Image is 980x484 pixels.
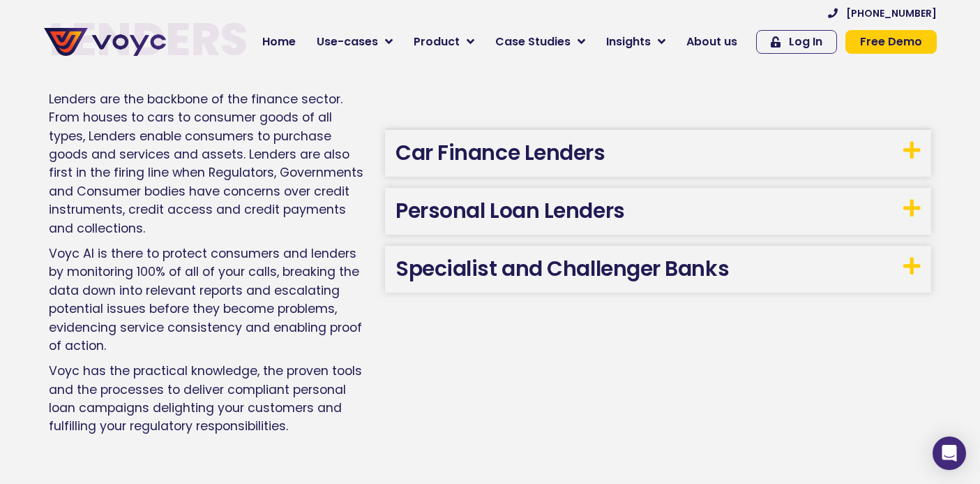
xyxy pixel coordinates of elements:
a: Use-cases [306,28,403,56]
h3: Personal Loan Lenders [385,188,931,235]
span: Case Studies [495,34,571,50]
a: Car Finance Lenders [395,138,605,168]
span: Home [262,34,296,50]
span: Product [414,34,460,50]
p: Voyc AI is there to protect consumers and lenders by monitoring 100% of all of your calls, breaki... [49,244,371,355]
h3: Car Finance Lenders [385,130,931,177]
a: About us [676,28,748,56]
a: Home [252,28,306,56]
span: About us [686,34,737,50]
p: Lenders are the backbone of the finance sector. From houses to cars to consumer goods of all type... [49,90,371,237]
a: Insights [596,28,676,56]
p: Voyc has the practical knowledge, the proven tools and the processes to deliver compliant persona... [49,362,371,436]
h3: Specialist and Challenger Banks [385,246,931,293]
span: Log In [789,36,822,47]
img: voyc-full-logo [44,28,166,56]
a: Case Studies [485,28,596,56]
a: Log In [756,30,837,54]
a: Free Demo [845,30,937,54]
a: Specialist and Challenger Banks [395,254,729,284]
span: Free Demo [860,36,922,47]
span: [PHONE_NUMBER] [846,8,937,18]
a: Personal Loan Lenders [395,196,625,226]
span: Use-cases [317,34,378,50]
div: Open Intercom Messenger [933,437,966,470]
span: Insights [606,34,651,50]
a: [PHONE_NUMBER] [828,8,937,18]
a: Product [403,28,485,56]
